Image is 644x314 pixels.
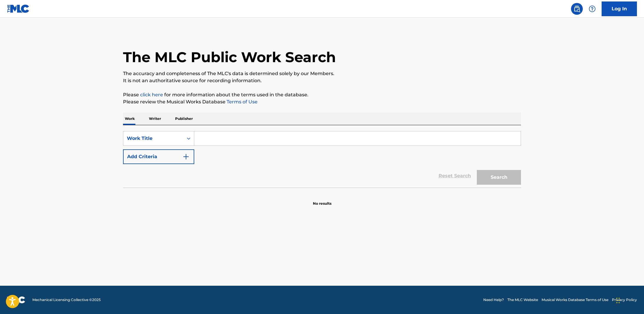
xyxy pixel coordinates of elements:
h1: The MLC Public Work Search [123,48,336,66]
img: help [589,5,596,12]
p: Writer [147,113,163,125]
p: Publisher [173,113,195,125]
img: logo [7,296,25,303]
iframe: Chat Widget [615,286,644,314]
p: It is not an authoritative source for recording information. [123,77,521,84]
a: Need Help? [483,297,504,303]
form: Search Form [123,131,521,188]
div: Drag [616,292,620,309]
a: Log In [602,1,637,16]
button: Add Criteria [123,149,194,164]
a: The MLC Website [507,297,538,303]
p: The accuracy and completeness of The MLC's data is determined solely by our Members. [123,70,521,77]
div: Work Title [127,135,180,142]
a: Musical Works Database Terms of Use [542,297,608,303]
a: Privacy Policy [612,297,637,303]
a: click here [140,92,163,97]
p: No results [313,194,331,206]
span: Mechanical Licensing Collective © 2025 [32,297,101,303]
p: Please for more information about the terms used in the database. [123,91,521,98]
a: Public Search [571,3,583,15]
p: Please review the Musical Works Database [123,98,521,105]
p: Work [123,113,137,125]
img: 9d2ae6d4665cec9f34b9.svg [182,153,190,160]
img: search [573,5,580,12]
a: Terms of Use [225,99,258,105]
img: MLC Logo [7,4,30,13]
div: Help [586,3,598,15]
